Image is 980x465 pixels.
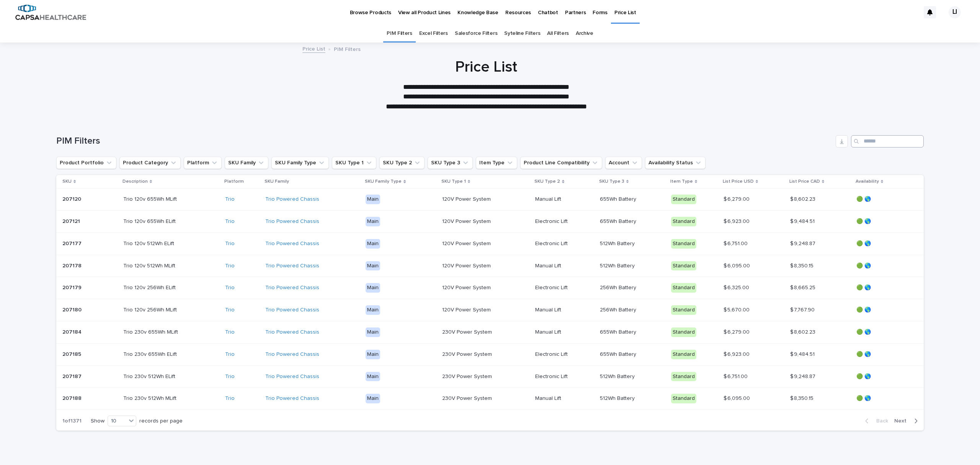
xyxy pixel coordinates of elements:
button: SKU Family Type [271,157,329,169]
p: $ 6,923.00 [724,217,751,225]
button: Product Portfolio [56,157,116,169]
p: 120V Power System [442,239,492,247]
p: 655Wh Battery [600,327,638,336]
p: $ 9,248.87 [790,239,817,247]
a: Trio [225,351,235,358]
div: Main [366,305,380,315]
div: Main [366,394,380,403]
p: $ 6,751.00 [724,372,749,380]
div: Standard [671,350,696,359]
div: Standard [671,283,696,293]
a: Trio [225,373,235,380]
p: 207187 [62,372,83,380]
div: 10 [108,417,126,425]
div: LI [949,6,961,18]
p: Trio 230v 512Wh MLift [123,394,178,402]
p: $ 7,767.90 [790,305,816,313]
a: Trio [225,196,235,203]
p: 207178 [62,261,83,269]
div: Main [366,261,380,271]
p: List Price CAD [789,177,820,186]
p: SKU Family Type [365,177,402,186]
tr: 207184207184 Trio 230v 655Wh MLiftTrio 230v 655Wh MLift Trio Trio Powered Chassis Main230V Power ... [56,321,924,343]
p: 256Wh Battery [600,283,638,291]
p: Manual Lift [535,394,563,402]
img: B5p4sRfuTuC72oLToeu7 [15,5,86,20]
p: Description [122,177,148,186]
p: 🟢 🌎 [856,263,911,269]
a: Trio Powered Chassis [265,218,319,225]
p: 120V Power System [442,305,492,313]
p: $ 6,095.00 [724,261,751,269]
p: SKU Type 2 [534,177,560,186]
a: Trio [225,241,235,247]
p: SKU Family [265,177,289,186]
div: Standard [671,195,696,204]
p: Trio 230v 655Wh MLift [123,327,180,336]
h1: Price List [299,58,674,76]
a: Trio Powered Chassis [265,196,319,203]
p: 655Wh Battery [600,350,638,358]
span: Next [894,418,911,424]
a: PIM Filters [387,25,412,43]
p: 512Wh Battery [600,394,636,402]
p: 1 of 1371 [56,412,88,431]
p: Item Type [670,177,693,186]
p: 230V Power System [442,372,493,380]
a: Salesforce Filters [455,25,497,43]
p: 🟢 🌎 [856,196,911,203]
p: 🟢 🌎 [856,373,911,380]
div: Standard [671,305,696,315]
p: 🟢 🌎 [856,241,911,247]
input: Search [851,135,924,147]
p: records per page [139,418,183,424]
tr: 207179207179 Trio 120v 256Wh ELiftTrio 120v 256Wh ELift Trio Trio Powered Chassis Main120V Power ... [56,277,924,299]
a: Trio [225,307,235,313]
p: 207188 [62,394,83,402]
p: Electronic Lift [535,217,569,225]
a: Trio Powered Chassis [265,263,319,269]
button: Item Type [476,157,517,169]
p: 120V Power System [442,217,492,225]
div: Standard [671,239,696,249]
a: Trio Powered Chassis [265,285,319,291]
p: 512Wh Battery [600,239,636,247]
p: $ 6,095.00 [724,394,751,402]
p: $ 8,350.15 [790,394,815,402]
a: Trio Powered Chassis [265,329,319,336]
p: 655Wh Battery [600,217,638,225]
p: Electronic Lift [535,350,569,358]
p: 207180 [62,305,83,313]
a: Archive [576,25,593,43]
p: $ 6,325.00 [724,283,751,291]
p: PIM Filters [334,44,361,53]
p: 230V Power System [442,394,493,402]
p: Trio 120v 256Wh ELift [123,283,177,291]
p: Trio 230v 655Wh ELift [123,350,178,358]
p: Trio 120v 256Wh MLift [123,305,178,313]
div: Main [366,372,380,381]
p: 207120 [62,195,83,203]
tr: 207187207187 Trio 230v 512Wh ELiftTrio 230v 512Wh ELift Trio Trio Powered Chassis Main230V Power ... [56,365,924,388]
p: Electronic Lift [535,239,569,247]
button: Platform [184,157,222,169]
p: Manual Lift [535,261,563,269]
p: SKU Type 1 [441,177,466,186]
a: All Filters [547,25,569,43]
p: $ 6,923.00 [724,350,751,358]
p: $ 8,665.25 [790,283,817,291]
button: SKU Family [225,157,268,169]
p: $ 6,751.00 [724,239,749,247]
p: Platform [224,177,244,186]
a: Price List [302,44,325,53]
tr: 207188207188 Trio 230v 512Wh MLiftTrio 230v 512Wh MLift Trio Trio Powered Chassis Main230V Power ... [56,388,924,410]
a: Trio Powered Chassis [265,307,319,313]
div: Standard [671,261,696,271]
p: Trio 120v 512Wh ELift [123,239,176,247]
p: $ 8,350.15 [790,261,815,269]
tr: 207120207120 Trio 120v 655Wh MLiftTrio 120v 655Wh MLift Trio Trio Powered Chassis Main120V Power ... [56,188,924,211]
button: SKU Type 2 [379,157,425,169]
p: Electronic Lift [535,283,569,291]
p: Trio 120v 655Wh ELift [123,217,177,225]
tr: 207180207180 Trio 120v 256Wh MLiftTrio 120v 256Wh MLift Trio Trio Powered Chassis Main120V Power ... [56,299,924,321]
